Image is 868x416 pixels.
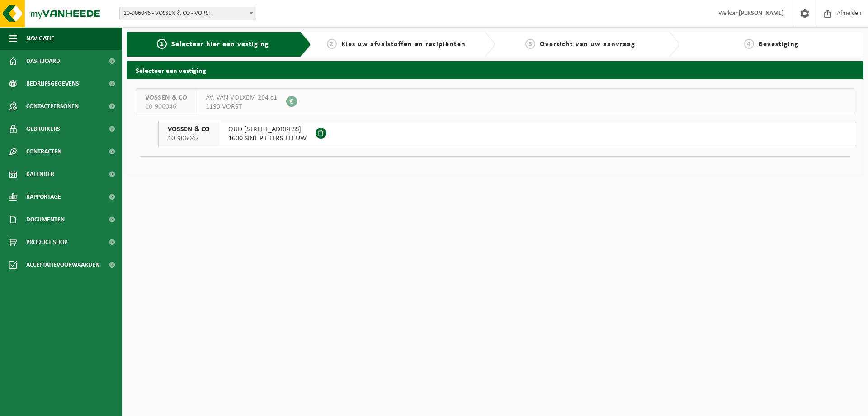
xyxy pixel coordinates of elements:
span: Dashboard [26,50,60,72]
span: 10-906046 [145,102,187,111]
button: VOSSEN & CO 10-906047 OUD [STREET_ADDRESS]1600 SINT-PIETERS-LEEUW [158,120,854,147]
span: Acceptatievoorwaarden [26,253,99,276]
span: 1600 SINT-PIETERS-LEEUW [228,134,307,143]
span: Navigatie [26,27,54,50]
span: 1 [157,39,167,49]
span: Contracten [26,140,61,163]
span: AV. VAN VOLXEM 264 c1 [206,93,277,102]
span: Selecteer hier een vestiging [171,41,269,48]
span: Product Shop [26,231,67,253]
span: 10-906047 [168,134,210,143]
span: 1190 VORST [206,102,277,111]
h2: Selecteer een vestiging [127,61,863,79]
span: Documenten [26,208,65,231]
span: 10-906046 - VOSSEN & CO - VORST [120,7,256,20]
span: VOSSEN & CO [145,93,187,102]
span: VOSSEN & CO [168,125,210,134]
span: Contactpersonen [26,95,79,118]
span: Overzicht van uw aanvraag [540,41,635,48]
span: 4 [744,39,754,49]
span: Gebruikers [26,118,60,140]
span: 10-906046 - VOSSEN & CO - VORST [119,7,256,20]
span: Bevestiging [759,41,799,48]
strong: [PERSON_NAME] [739,10,784,17]
span: 3 [525,39,535,49]
span: Rapportage [26,186,61,208]
span: OUD [STREET_ADDRESS] [228,125,307,134]
span: 2 [327,39,337,49]
span: Kalender [26,163,54,186]
span: Bedrijfsgegevens [26,72,79,95]
span: Kies uw afvalstoffen en recipiënten [341,41,466,48]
